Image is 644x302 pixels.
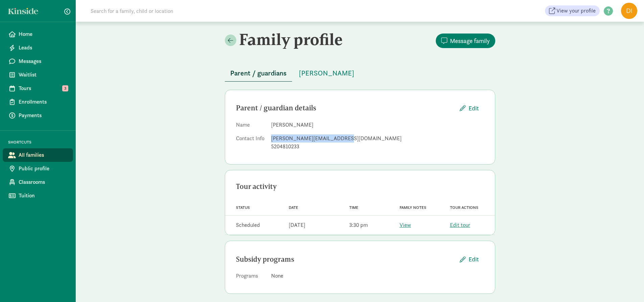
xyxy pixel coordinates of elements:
[19,30,68,38] span: Home
[3,82,73,95] a: Tours 3
[19,57,68,65] span: Messages
[299,68,354,79] span: [PERSON_NAME]
[469,104,479,113] span: Edit
[236,221,260,229] div: Scheduled
[19,71,68,79] span: Waitlist
[3,55,73,68] a: Messages
[3,175,73,189] a: Classrooms
[349,205,358,210] span: Time
[236,254,454,265] div: Subsidy programs
[3,189,73,202] a: Tuition
[236,134,266,153] dt: Contact Info
[3,27,73,41] a: Home
[450,221,470,229] a: Edit tour
[450,205,478,210] span: Tour actions
[454,252,484,266] button: Edit
[3,41,73,55] a: Leads
[3,109,73,122] a: Payments
[450,36,490,45] span: Message family
[3,148,73,162] a: All families
[289,205,298,210] span: Date
[400,221,411,229] a: View
[19,151,68,159] span: All families
[3,162,73,175] a: Public profile
[271,143,484,151] div: 5204810233
[349,221,368,229] div: 3:30 pm
[271,272,484,280] div: None
[610,269,644,302] iframe: Chat Widget
[469,255,479,264] span: Edit
[225,69,292,77] a: Parent / guardians
[225,30,359,49] h2: Family profile
[236,272,266,283] dt: Programs
[236,103,454,113] div: Parent / guardian details
[293,69,360,77] a: [PERSON_NAME]
[225,65,292,82] button: Parent / guardians
[3,68,73,82] a: Waitlist
[271,121,484,129] dd: [PERSON_NAME]
[236,205,250,210] span: Status
[19,111,68,120] span: Payments
[293,65,360,81] button: [PERSON_NAME]
[545,5,600,16] a: View your profile
[19,165,68,173] span: Public profile
[400,205,426,210] span: Family notes
[436,34,495,48] button: Message family
[271,134,484,143] div: [PERSON_NAME][EMAIL_ADDRESS][DOMAIN_NAME]
[230,68,287,79] span: Parent / guardians
[236,121,266,132] dt: Name
[19,84,68,92] span: Tours
[236,181,484,192] div: Tour activity
[19,178,68,186] span: Classrooms
[3,95,73,109] a: Enrollments
[454,101,484,115] button: Edit
[62,85,68,91] span: 3
[289,221,305,229] div: [DATE]
[19,98,68,106] span: Enrollments
[87,4,276,18] input: Search for a family, child or location
[19,44,68,52] span: Leads
[556,7,596,15] span: View your profile
[19,192,68,200] span: Tuition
